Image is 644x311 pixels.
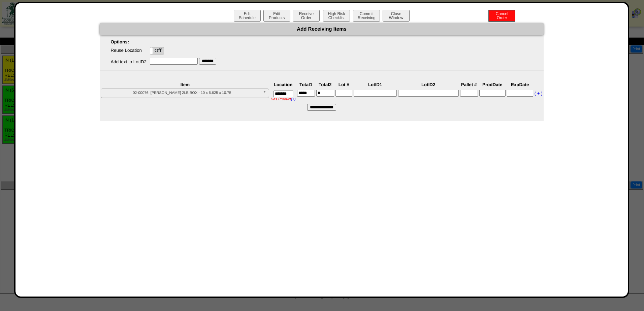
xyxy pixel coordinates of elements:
[100,82,269,88] th: Item
[383,10,410,22] button: CloseWindow
[150,47,164,55] div: OnOff
[100,23,543,35] div: Add Receiving Items
[297,82,315,88] th: Total1
[398,82,459,88] th: LotID2
[335,82,353,88] th: Lot #
[353,82,397,88] th: LotID1
[110,48,142,53] label: Reuse Location
[323,10,350,22] button: High RiskChecklist
[316,82,334,88] th: Total2
[479,82,506,88] th: ProdDate
[234,10,261,22] button: EditSchedule
[150,47,164,54] label: Off
[263,10,290,22] button: EditProducts
[460,82,478,88] th: Pallet #
[100,39,543,44] p: Options:
[104,89,260,97] span: 02-00076: [PERSON_NAME] 2LB BOX - 10 x 6.625 x 10.75
[488,10,515,22] button: CancelOrder
[291,97,296,101] a: (+)
[535,91,543,96] a: ( + )
[270,82,296,88] th: Location
[270,97,295,101] div: Has Product
[110,59,147,64] label: Add text to LotID2
[293,10,320,22] button: ReceiveOrder
[382,15,410,20] a: CloseWindow
[353,10,380,22] button: CommitReceiving
[507,82,534,88] th: ExpDate
[322,15,352,20] a: High RiskChecklist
